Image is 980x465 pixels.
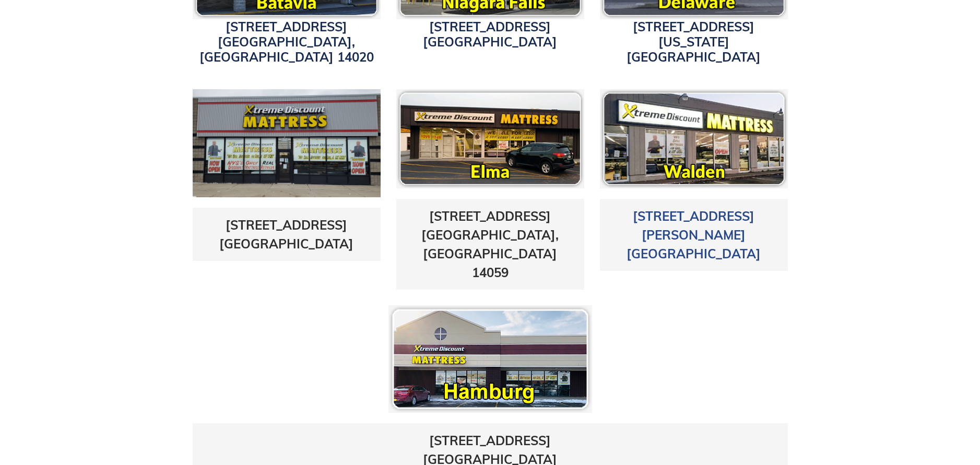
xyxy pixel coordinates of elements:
[219,217,353,252] a: [STREET_ADDRESS][GEOGRAPHIC_DATA]
[627,19,761,65] a: [STREET_ADDRESS][US_STATE][GEOGRAPHIC_DATA]
[388,305,592,413] img: pf-66afa184--hamburgloc.png
[199,19,374,65] a: [STREET_ADDRESS][GEOGRAPHIC_DATA], [GEOGRAPHIC_DATA] 14020
[193,89,381,197] img: transit-store-photo2-1642015179745.jpg
[423,19,557,50] a: [STREET_ADDRESS][GEOGRAPHIC_DATA]
[421,208,559,280] a: [STREET_ADDRESS][GEOGRAPHIC_DATA], [GEOGRAPHIC_DATA] 14059
[396,89,584,188] img: pf-8166afa1--elmaicon.png
[627,208,761,261] a: [STREET_ADDRESS][PERSON_NAME][GEOGRAPHIC_DATA]
[600,89,788,188] img: pf-16118c81--waldenicon.png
